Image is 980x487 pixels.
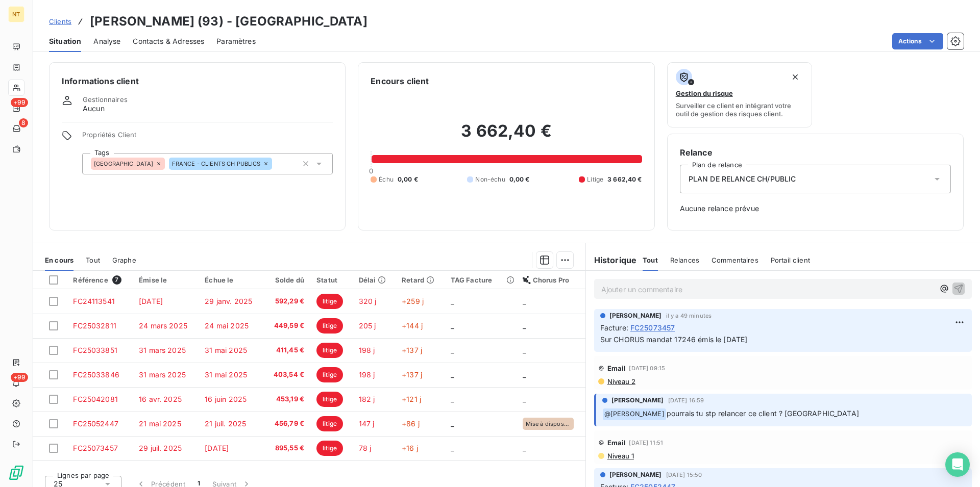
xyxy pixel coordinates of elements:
span: _ [451,419,454,428]
span: 31 mars 2025 [139,346,186,354]
span: 21 mai 2025 [139,419,181,428]
span: Situation [49,36,81,46]
span: [PERSON_NAME] [611,396,664,405]
span: 449,59 € [270,321,305,331]
span: Email [607,439,626,447]
span: FC25073457 [73,444,118,452]
button: Gestion du risqueSurveiller ce client en intégrant votre outil de gestion des risques client. [667,62,813,127]
span: Tout [643,256,658,264]
span: _ [523,297,526,305]
h3: [PERSON_NAME] (93) - [GEOGRAPHIC_DATA] [90,12,367,31]
span: Commentaires [712,256,758,264]
span: litige [316,343,343,358]
span: 453,19 € [270,394,305,404]
div: TAG Facture [451,276,510,284]
span: _ [451,297,454,305]
span: _ [451,321,454,330]
span: [PERSON_NAME] [609,311,662,320]
div: Statut [316,276,347,284]
h6: Encours client [371,75,429,87]
span: [GEOGRAPHIC_DATA] [94,161,154,167]
div: Chorus Pro [523,276,579,284]
span: Non-échu [475,175,505,184]
span: 592,29 € [270,296,305,306]
span: 24 mars 2025 [139,321,187,330]
span: _ [523,370,526,379]
span: 198 j [359,370,375,379]
span: 0,00 € [509,175,530,184]
span: +137 j [402,370,422,379]
h6: Informations client [62,75,333,87]
span: _ [523,321,526,330]
span: 78 j [359,444,372,452]
span: 411,45 € [270,345,305,355]
span: FC25073457 [630,322,675,333]
span: Contacts & Adresses [133,36,204,46]
span: [PERSON_NAME] [609,470,662,479]
span: +144 j [402,321,423,330]
span: PLAN DE RELANCE CH/PUBLIC [689,174,796,184]
span: [DATE] 15:50 [666,472,702,478]
span: Facture : [600,322,628,333]
span: 895,55 € [270,443,305,453]
span: +121 j [402,395,421,403]
span: Sur CHORUS mandat 17246 émis le [DATE] [600,335,748,344]
span: FC25032811 [73,321,116,330]
span: _ [451,395,454,403]
span: _ [523,444,526,452]
span: +259 j [402,297,424,305]
span: FRANCE - CLIENTS CH PUBLICS [172,161,261,167]
span: litige [316,392,343,407]
span: Analyse [93,36,120,46]
span: litige [316,441,343,456]
span: Email [607,364,626,372]
div: Référence [73,275,127,285]
span: @ [PERSON_NAME] [603,408,666,420]
span: Mise à disposition du destinataire [526,421,571,427]
span: _ [451,370,454,379]
span: litige [316,318,343,334]
span: En cours [45,256,73,264]
span: _ [523,395,526,403]
input: Ajouter une valeur [272,159,280,168]
span: Niveau 2 [606,377,635,386]
span: 29 janv. 2025 [205,297,252,305]
span: Clients [49,17,71,25]
span: litige [316,416,343,431]
a: Clients [49,16,71,27]
span: 31 mars 2025 [139,370,186,379]
span: FC25052447 [73,419,118,428]
div: Solde dû [270,276,305,284]
span: [DATE] [139,297,163,305]
span: Gestionnaires [83,95,128,104]
span: Paramètres [216,36,256,46]
span: +137 j [402,346,422,354]
div: Retard [402,276,438,284]
span: 21 juil. 2025 [205,419,246,428]
span: 205 j [359,321,376,330]
div: Échue le [205,276,257,284]
span: litige [316,367,343,382]
span: +16 j [402,444,418,452]
span: 182 j [359,395,375,403]
span: +99 [11,98,28,107]
div: Open Intercom Messenger [945,452,970,477]
span: FC24113541 [73,297,115,305]
div: Délai [359,276,390,284]
img: Logo LeanPay [8,465,24,481]
div: NT [8,6,24,22]
span: _ [451,346,454,354]
span: [DATE] 09:15 [629,365,665,371]
span: Tout [86,256,100,264]
span: [DATE] [205,444,229,452]
span: _ [523,346,526,354]
span: Gestion du risque [676,89,733,97]
button: Actions [892,33,943,49]
span: 198 j [359,346,375,354]
span: 16 juin 2025 [205,395,247,403]
span: [DATE] 11:51 [629,440,663,446]
h6: Relance [680,146,951,159]
span: 456,79 € [270,419,305,429]
span: Portail client [771,256,810,264]
span: pourrais tu stp relancer ce client ? [GEOGRAPHIC_DATA] [667,409,859,418]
